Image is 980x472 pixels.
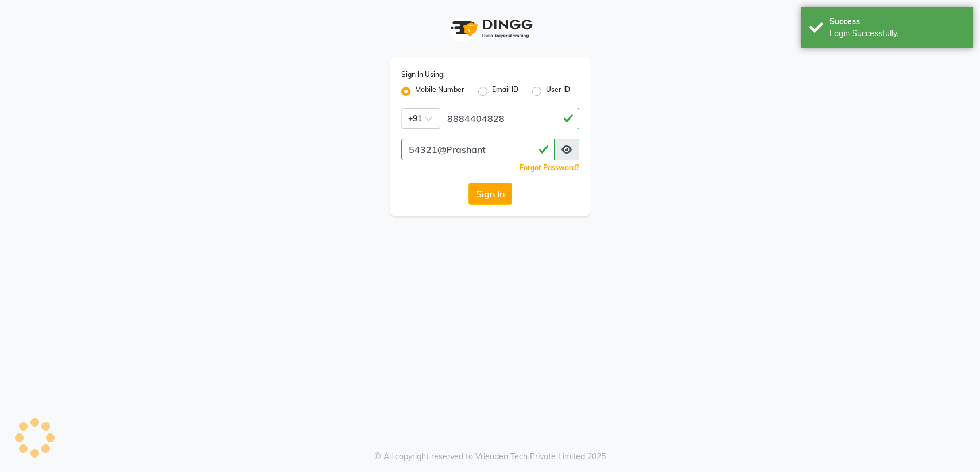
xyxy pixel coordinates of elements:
label: Sign In Using: [401,70,445,80]
label: Email ID [492,85,518,98]
label: Mobile Number [415,85,464,98]
label: User ID [546,85,570,98]
div: Success [830,16,964,28]
div: Login Successfully. [830,28,964,40]
a: Forgot Password? [520,163,579,172]
input: Username [401,139,555,160]
input: Username [440,108,579,129]
button: Sign In [468,183,512,205]
img: logo1.svg [444,11,536,45]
